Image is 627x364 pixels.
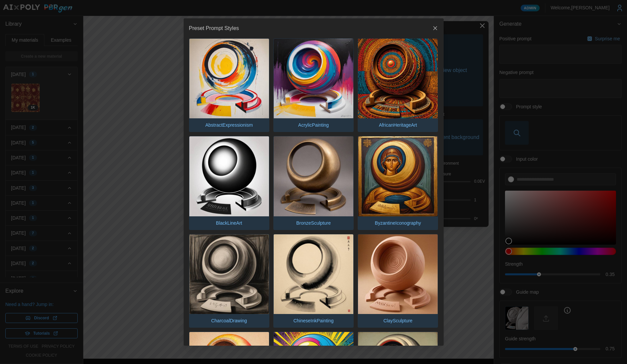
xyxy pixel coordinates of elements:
button: AcrylicPainting.jpgAcrylicPainting [273,38,354,132]
p: CharcoalDrawing [208,314,250,327]
button: ByzantineIconography.jpgByzantineIconography [358,136,438,230]
p: BronzeSculpture [293,216,334,230]
img: ByzantineIconography.jpg [358,136,438,216]
button: AfricanHeritageArt.jpgAfricanHeritageArt [358,38,438,132]
p: ByzantineIconography [372,216,425,230]
p: ChineseInkPainting [290,314,337,327]
img: ClaySculpture.jpg [358,234,438,314]
button: CharcoalDrawing.jpgCharcoalDrawing [189,234,269,328]
img: AfricanHeritageArt.jpg [358,39,438,118]
p: AcrylicPainting [295,118,332,132]
p: BlackLineArt [213,216,246,230]
img: BronzeSculpture.jpg [274,136,353,216]
img: BlackLineArt.jpg [189,136,269,216]
button: ChineseInkPainting.jpgChineseInkPainting [273,234,354,328]
img: ChineseInkPainting.jpg [274,234,353,314]
img: AbstractExpressionism.jpg [189,39,269,118]
button: BronzeSculpture.jpgBronzeSculpture [273,136,354,230]
button: AbstractExpressionism.jpgAbstractExpressionism [189,38,269,132]
p: ClaySculpture [380,314,416,327]
img: AcrylicPainting.jpg [274,39,353,118]
button: ClaySculpture.jpgClaySculpture [358,234,438,328]
p: AfricanHeritageArt [376,118,420,132]
h2: Preset Prompt Styles [189,26,239,31]
p: AbstractExpressionism [202,118,256,132]
button: BlackLineArt.jpgBlackLineArt [189,136,269,230]
img: CharcoalDrawing.jpg [189,234,269,314]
